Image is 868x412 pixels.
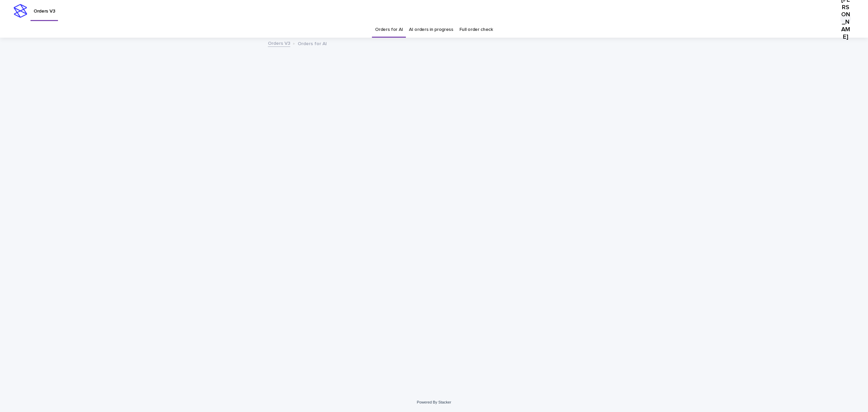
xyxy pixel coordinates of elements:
a: Powered By Stacker [417,400,451,404]
a: Orders for AI [375,22,403,38]
img: stacker-logo-s-only.png [14,4,27,18]
div: [PERSON_NAME] [840,13,851,24]
a: Orders V3 [268,39,290,47]
a: AI orders in progress [409,22,453,38]
a: Full order check [459,22,493,38]
p: Orders for AI [298,39,327,47]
